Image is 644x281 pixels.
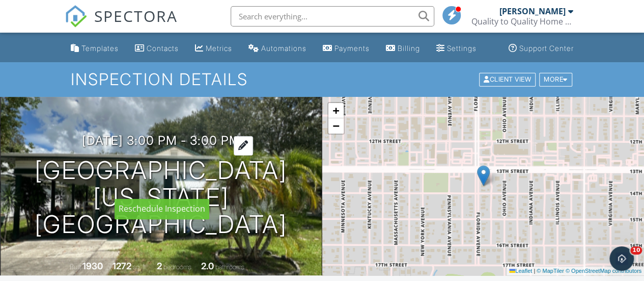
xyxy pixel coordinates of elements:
[261,44,306,53] div: Automations
[70,263,81,271] span: Built
[477,165,490,186] img: Marker
[505,39,578,58] a: Support Center
[147,44,179,53] div: Contacts
[328,118,344,134] a: Zoom out
[432,39,481,58] a: Settings
[539,73,572,87] div: More
[215,263,244,271] span: bathrooms
[382,39,424,58] a: Billing
[478,75,538,83] a: Client View
[479,73,536,87] div: Client View
[131,39,183,58] a: Contacts
[609,246,634,271] iframe: Intercom live chat
[519,44,574,53] div: Support Center
[499,6,566,16] div: [PERSON_NAME]
[244,39,311,58] a: Automations (Basic)
[332,119,339,132] span: −
[201,261,214,271] div: 2.0
[332,104,339,117] span: +
[81,44,119,53] div: Templates
[82,134,240,147] h3: [DATE] 3:00 pm - 3:00 pm
[534,268,535,274] span: |
[191,39,236,58] a: Metrics
[157,261,162,271] div: 2
[398,44,420,53] div: Billing
[206,44,232,53] div: Metrics
[94,5,178,27] span: SPECTORA
[630,246,642,254] span: 10
[447,44,477,53] div: Settings
[334,44,370,53] div: Payments
[319,39,374,58] a: Payments
[16,157,306,238] h1: [GEOGRAPHIC_DATA][US_STATE] [GEOGRAPHIC_DATA]
[471,16,573,27] div: Quality to Quality Home Services & Inspections
[67,39,123,58] a: Templates
[537,268,564,274] a: © MapTiler
[65,5,87,28] img: The Best Home Inspection Software - Spectora
[566,268,641,274] a: © OpenStreetMap contributors
[231,6,434,27] input: Search everything...
[71,70,573,88] h1: Inspection Details
[163,263,191,271] span: bedrooms
[509,268,532,274] a: Leaflet
[328,103,344,118] a: Zoom in
[113,261,131,271] div: 1272
[65,14,178,35] a: SPECTORA
[133,263,147,271] span: sq. ft.
[82,261,103,271] div: 1930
